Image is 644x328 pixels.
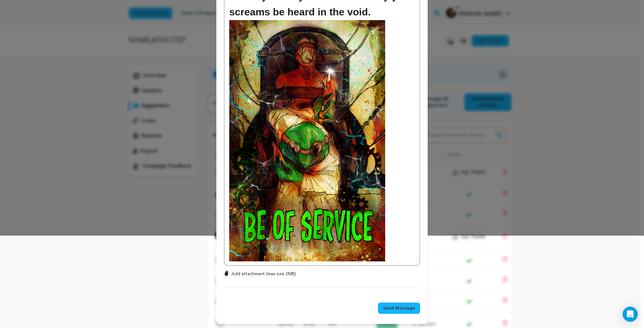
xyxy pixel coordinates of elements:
[378,303,420,314] button: Send Message
[383,305,415,311] span: Send Message
[231,271,296,277] p: Add attachment (max size 2MB)
[623,307,638,322] div: Open Intercom Messenger
[229,20,385,261] img: 1755862724-Be%20of%20Service.png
